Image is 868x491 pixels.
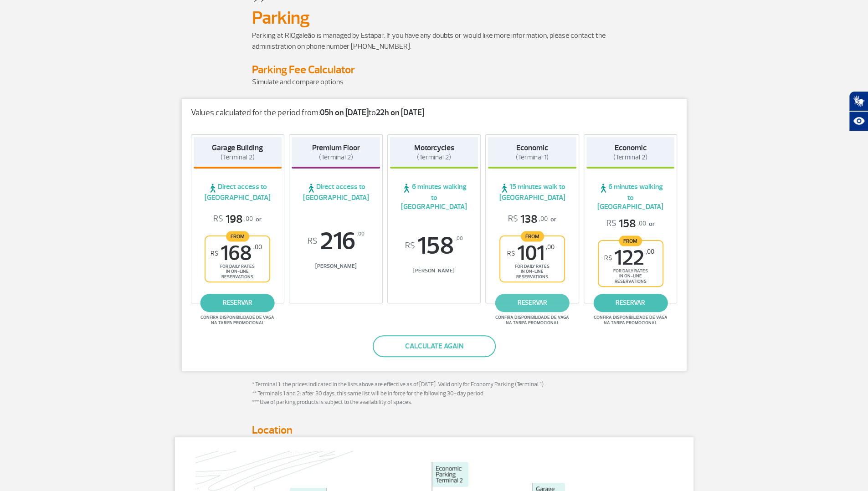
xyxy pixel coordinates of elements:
sup: R$ [307,236,317,246]
span: From [226,231,249,241]
sup: ,00 [546,243,555,251]
p: Simulate and compare options [252,77,616,87]
span: 122 [604,248,654,268]
span: (Terminal 2) [221,153,255,162]
span: Direct access to [GEOGRAPHIC_DATA] [292,182,380,202]
span: 138 [508,212,548,226]
h4: Location [252,423,616,437]
span: From [619,235,642,246]
sup: R$ [507,250,515,257]
span: (Terminal 2) [417,153,451,162]
sup: ,00 [646,248,654,256]
sup: R$ [604,254,612,262]
p: Parking at RIOgaleão is managed by Estapar. If you have any doubts or would like more information... [252,30,616,52]
span: [PERSON_NAME] [390,267,478,274]
strong: Economic [516,143,548,153]
button: Abrir tradutor de língua de sinais. [849,91,868,111]
span: for daily rates in on-line reservations [208,264,267,279]
a: reservar [593,294,668,312]
span: 6 minutes walking to [GEOGRAPHIC_DATA] [390,182,478,211]
span: for daily rates in on-line reservations [503,264,562,279]
a: reservar [200,294,275,312]
span: From [521,231,544,241]
span: Confira disponibilidade de vaga na tarifa promocional [494,315,570,326]
p: or [213,212,262,226]
strong: Garage Building [212,143,263,153]
p: or [606,217,655,231]
span: [PERSON_NAME] [292,263,380,270]
strong: Premium Floor [312,143,360,153]
strong: Economic [615,143,647,153]
a: reservar [495,294,570,312]
strong: Motorcycles [414,143,454,153]
button: Calculate again [373,335,496,357]
p: * Terminal 1: the prices indicated in the lists above are effective as of [DATE]. Valid only for ... [252,380,616,416]
span: Direct access to [GEOGRAPHIC_DATA] [194,182,282,202]
span: 6 minutes walking to [GEOGRAPHIC_DATA] [586,182,675,211]
button: Abrir recursos assistivos. [849,111,868,131]
span: 158 [390,234,478,258]
p: Values calculated for the period from: to [191,108,678,118]
p: or [508,212,556,226]
span: 101 [507,243,555,264]
span: Confira disponibilidade de vaga na tarifa promocional [592,315,669,326]
span: 158 [606,217,646,231]
sup: R$ [405,241,415,251]
strong: 05h on [DATE] [320,107,369,118]
div: Plugin de acessibilidade da Hand Talk. [849,91,868,131]
span: (Terminal 1) [516,153,549,162]
strong: 22h on [DATE] [376,107,424,118]
h1: Parking [252,10,616,26]
span: 198 [213,212,253,226]
span: 168 [211,243,262,264]
sup: ,00 [357,229,364,239]
sup: ,00 [456,234,463,244]
span: (Terminal 2) [318,153,353,162]
span: (Terminal 2) [613,153,647,162]
sup: R$ [211,250,218,257]
span: 216 [292,229,380,254]
span: 15 minutes walk to [GEOGRAPHIC_DATA] [488,182,576,202]
span: Confira disponibilidade de vaga na tarifa promocional [199,315,276,326]
h4: Parking Fee Calculator [252,63,616,77]
sup: ,00 [253,243,262,251]
span: for daily rates in on-line reservations [601,268,660,284]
